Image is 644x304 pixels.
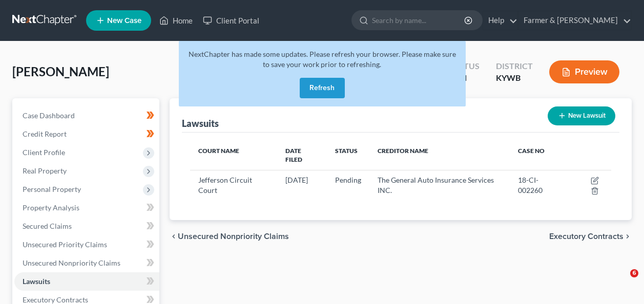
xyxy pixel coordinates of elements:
[182,117,219,129] div: Lawsuits
[23,166,67,175] span: Real Property
[14,217,159,235] a: Secured Claims
[496,60,533,72] div: District
[198,147,239,155] span: Court Name
[23,185,81,193] span: Personal Property
[14,272,159,291] a: Lawsuits
[549,232,624,241] span: Executory Contracts
[154,11,198,30] a: Home
[14,106,159,125] a: Case Dashboard
[372,11,466,30] input: Search by name...
[170,232,178,241] i: chevron_left
[178,232,289,241] span: Unsecured Nonpriority Claims
[107,17,141,25] span: New Case
[483,11,517,30] a: Help
[23,258,120,267] span: Unsecured Nonpriority Claims
[198,11,264,30] a: Client Portal
[23,222,72,230] span: Secured Claims
[198,176,252,194] span: Jefferson Circuit Court
[378,176,494,194] span: The General Auto Insurance Services INC.
[609,269,634,294] iframe: Intercom live chat
[14,235,159,254] a: Unsecured Priority Claims
[14,125,159,143] a: Credit Report
[300,78,345,98] button: Refresh
[518,147,545,155] span: Case No
[23,240,107,249] span: Unsecured Priority Claims
[518,176,543,194] span: 18-CI-002260
[630,269,638,277] span: 6
[549,60,619,83] button: Preview
[12,64,109,79] span: [PERSON_NAME]
[285,147,302,163] span: Date Filed
[378,147,428,155] span: Creditor Name
[624,232,632,241] i: chevron_right
[496,72,533,84] div: KYWB
[23,129,67,138] span: Credit Report
[14,199,159,217] a: Property Analysis
[14,254,159,272] a: Unsecured Nonpriority Claims
[285,176,308,184] span: [DATE]
[549,232,632,241] button: Executory Contracts chevron_right
[548,106,615,125] button: New Lawsuit
[189,50,456,69] span: NextChapter has made some updates. Please refresh your browser. Please make sure to save your wor...
[23,111,75,120] span: Case Dashboard
[170,232,289,241] button: chevron_left Unsecured Nonpriority Claims
[23,277,50,286] span: Lawsuits
[335,147,358,155] span: Status
[23,148,65,157] span: Client Profile
[23,295,88,304] span: Executory Contracts
[518,11,631,30] a: Farmer & [PERSON_NAME]
[23,203,79,212] span: Property Analysis
[335,176,361,184] span: Pending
